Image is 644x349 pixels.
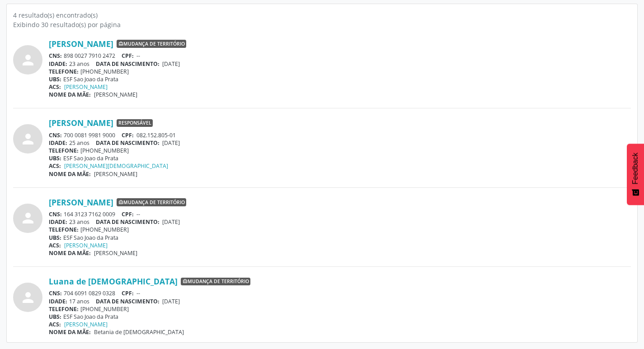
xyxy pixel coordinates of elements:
span: TELEFONE: [49,226,79,233]
i: person [20,289,36,306]
button: Feedback - Mostrar pesquisa [627,144,644,205]
div: ESF Sao Joao da Prata [49,75,631,83]
div: [PHONE_NUMBER] [49,147,631,154]
span: Betania de [DEMOGRAPHIC_DATA] [94,328,184,336]
a: Luana de [DEMOGRAPHIC_DATA] [49,276,178,286]
span: ACS: [49,162,61,170]
div: 4 resultado(s) encontrado(s) [13,10,631,20]
span: UBS: [49,234,61,242]
span: 082.152.805-01 [136,131,176,139]
span: CPF: [122,131,134,139]
span: DATA DE NASCIMENTO: [96,60,160,68]
span: Mudança de território [117,198,186,206]
div: 23 anos [49,218,631,226]
i: person [20,52,36,68]
span: DATA DE NASCIMENTO: [96,218,160,226]
a: [PERSON_NAME] [64,242,108,249]
span: ACS: [49,242,61,249]
div: [PHONE_NUMBER] [49,305,631,313]
span: NOME DA MÃE: [49,91,91,98]
span: -- [136,52,140,60]
span: [DATE] [162,60,180,68]
span: [DATE] [162,298,180,305]
div: [PHONE_NUMBER] [49,68,631,75]
span: TELEFONE: [49,147,79,154]
span: Mudança de território [117,40,186,48]
div: 704 6091 0829 0328 [49,289,631,297]
i: person [20,131,36,147]
span: ACS: [49,321,61,328]
div: ESF Sao Joao da Prata [49,313,631,321]
span: Responsável [117,119,153,127]
div: ESF Sao Joao da Prata [49,234,631,242]
div: Exibindo 30 resultado(s) por página [13,20,631,29]
span: IDADE: [49,139,67,147]
span: CPF: [122,52,134,60]
span: Feedback [631,153,639,184]
span: CPF: [122,289,134,297]
span: [PERSON_NAME] [94,91,137,98]
div: 25 anos [49,139,631,147]
span: Mudança de território [181,278,250,286]
span: -- [136,210,140,218]
span: [DATE] [162,218,180,226]
span: NOME DA MÃE: [49,170,91,178]
span: CNS: [49,289,62,297]
a: [PERSON_NAME] [49,118,113,128]
a: [PERSON_NAME] [64,321,108,328]
span: UBS: [49,75,61,83]
div: ESF Sao Joao da Prata [49,154,631,162]
div: 700 0081 9981 9000 [49,131,631,139]
div: 898 0027 7910 2472 [49,52,631,60]
span: DATA DE NASCIMENTO: [96,298,160,305]
div: 17 anos [49,298,631,305]
a: [PERSON_NAME][DEMOGRAPHIC_DATA] [64,162,168,170]
span: UBS: [49,154,61,162]
span: ACS: [49,83,61,91]
span: NOME DA MÃE: [49,328,91,336]
span: [DATE] [162,139,180,147]
div: [PHONE_NUMBER] [49,226,631,233]
span: CNS: [49,131,62,139]
a: [PERSON_NAME] [49,197,113,207]
span: IDADE: [49,298,67,305]
span: [PERSON_NAME] [94,249,137,257]
span: TELEFONE: [49,305,79,313]
div: 164 3123 7162 0009 [49,210,631,218]
span: CPF: [122,210,134,218]
span: -- [136,289,140,297]
a: [PERSON_NAME] [64,83,108,91]
span: TELEFONE: [49,68,79,75]
span: CNS: [49,210,62,218]
a: [PERSON_NAME] [49,39,113,49]
span: [PERSON_NAME] [94,170,137,178]
span: NOME DA MÃE: [49,249,91,257]
div: 23 anos [49,60,631,68]
i: person [20,210,36,226]
span: UBS: [49,313,61,321]
span: IDADE: [49,218,67,226]
span: DATA DE NASCIMENTO: [96,139,160,147]
span: IDADE: [49,60,67,68]
span: CNS: [49,52,62,60]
